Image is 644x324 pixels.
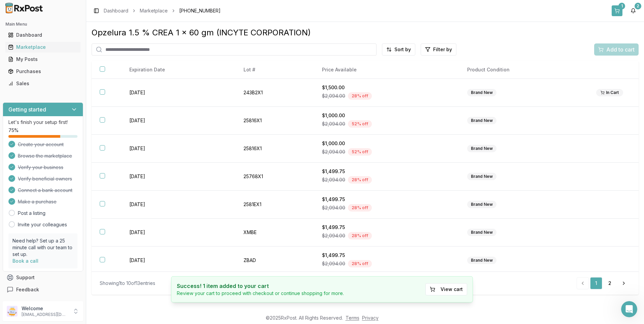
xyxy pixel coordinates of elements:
a: Post a listing [18,210,45,217]
nav: breadcrumb [104,7,221,14]
iframe: Intercom live chat [621,301,637,317]
div: Sales [8,80,78,87]
button: Purchases [3,66,83,77]
span: Connect a bank account [18,187,72,194]
a: Go to next page [617,277,631,289]
img: User avatar [7,306,18,317]
span: Create your account [18,141,64,148]
a: My Posts [5,53,80,65]
div: Brand New [467,201,496,208]
button: 2 [628,5,639,16]
a: Dashboard [104,7,128,14]
span: $2,094.00 [322,204,345,211]
button: Dashboard [3,30,83,40]
div: Brand New [467,89,496,96]
button: Filter by [421,43,456,56]
p: Need help? Set up a 25 minute call with our team to set up. [12,237,73,258]
th: Expiration Date [121,61,235,79]
div: 28 % off [348,176,372,184]
button: Sales [3,78,83,89]
div: Marketplace [8,44,78,51]
a: Marketplace [5,41,80,53]
div: Brand New [467,229,496,236]
span: Sort by [394,46,411,53]
h4: Success! 1 item added to your cart [177,282,344,290]
div: 1 [618,3,625,9]
div: $1,499.75 [322,168,451,175]
img: RxPost Logo [3,3,46,13]
div: Showing 1 to 10 of 13 entries [100,280,155,287]
div: Brand New [467,173,496,180]
div: $1,499.75 [322,252,451,259]
td: [DATE] [121,191,235,219]
div: Brand New [467,145,496,152]
div: My Posts [8,56,78,63]
a: Marketplace [140,7,168,14]
a: Sales [5,77,80,90]
span: Make a purchase [18,198,57,205]
td: [DATE] [121,107,235,135]
span: Browse the marketplace [18,153,72,159]
div: 28 % off [348,232,372,239]
span: Filter by [433,46,452,53]
p: [EMAIL_ADDRESS][DOMAIN_NAME] [22,312,68,317]
span: Verify beneficial owners [18,175,72,182]
td: [DATE] [121,247,235,274]
td: 2581EX1 [235,191,314,219]
p: Welcome [22,305,68,312]
div: $1,000.00 [322,140,451,147]
a: 1 [590,277,602,289]
button: Sort by [382,43,415,56]
div: Brand New [467,117,496,124]
span: $2,094.00 [322,121,345,127]
span: $2,094.00 [322,232,345,239]
div: 2 [635,3,641,9]
a: Invite your colleagues [18,221,67,228]
div: 28 % off [348,204,372,212]
a: Book a call [12,258,38,264]
span: 75 % [8,127,19,134]
a: 2 [604,277,616,289]
a: Dashboard [5,29,80,41]
td: [DATE] [121,79,235,107]
a: Terms [346,315,359,321]
p: Review your cart to proceed with checkout or continue shopping for more. [177,290,344,297]
span: $2,094.00 [322,149,345,155]
td: XMBE [235,219,314,247]
div: In Cart [596,89,623,96]
div: 52 % off [348,120,372,128]
div: $1,499.75 [322,196,451,203]
nav: pagination [577,277,631,289]
td: 25816X1 [235,107,314,135]
span: $2,094.00 [322,93,345,99]
div: $1,500.00 [322,84,451,91]
a: Privacy [362,315,379,321]
div: Purchases [8,68,78,75]
div: Brand New [467,257,496,264]
h2: Main Menu [5,22,80,27]
div: $1,000.00 [322,112,451,119]
div: Dashboard [8,32,78,38]
div: 52 % off [348,148,372,156]
span: [PHONE_NUMBER] [179,7,221,14]
span: Verify your business [18,164,63,171]
button: Feedback [3,284,83,296]
a: Purchases [5,65,80,77]
button: Marketplace [3,42,83,53]
td: [DATE] [121,135,235,163]
div: $1,499.75 [322,224,451,231]
td: 25816X1 [235,135,314,163]
th: Price Available [314,61,459,79]
div: 28 % off [348,260,372,267]
button: Support [3,271,83,284]
button: My Posts [3,54,83,65]
th: Lot # [235,61,314,79]
td: [DATE] [121,163,235,191]
h3: Getting started [8,105,46,114]
button: 1 [612,5,622,16]
div: 28 % off [348,92,372,100]
td: 25768X1 [235,163,314,191]
span: $2,094.00 [322,260,345,267]
span: $2,094.00 [322,176,345,183]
